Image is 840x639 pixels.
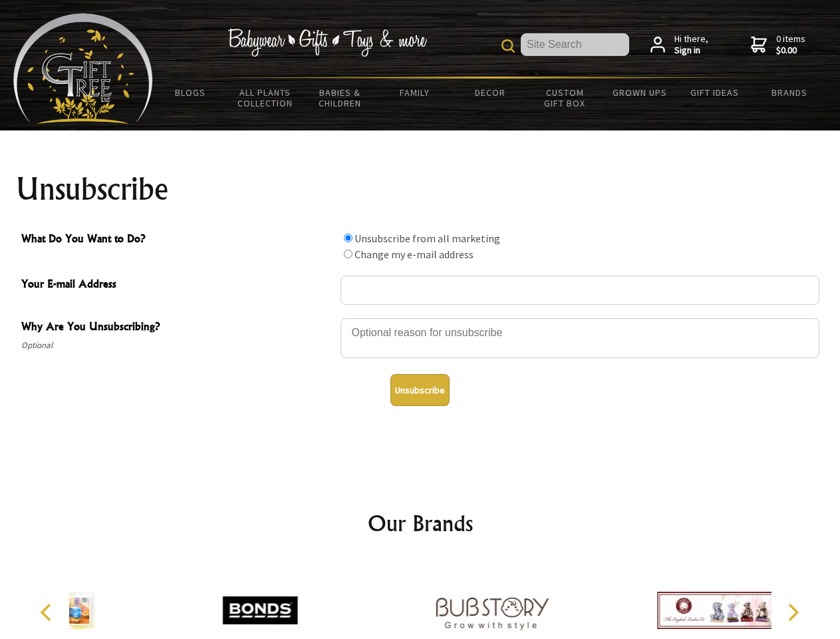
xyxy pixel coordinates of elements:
button: Previous [33,598,63,627]
label: Change my e-mail address [354,248,474,261]
a: BLOGS [153,79,228,106]
button: Next [778,598,807,627]
a: Decor [452,79,527,106]
a: 0 items$0.00 [751,33,805,57]
a: All Plants Collection [228,79,303,117]
img: Babywear - Gifts - Toys & more [227,29,427,57]
label: Unsubscribe from all marketing [354,232,500,245]
a: Custom Gift Box [527,79,603,117]
a: Hi there,Sign in [650,33,708,57]
input: Your E-mail Address [341,276,819,305]
strong: Sign in [674,45,708,57]
textarea: Why Are You Unsubscribing? [341,318,819,358]
img: product search [501,39,515,53]
strong: $0.00 [776,45,805,57]
span: Hi there, [674,33,708,57]
span: What Do You Want to Do? [21,230,334,250]
a: Babies & Children [303,79,378,117]
input: What Do You Want to Do? [344,234,352,242]
span: Why Are You Unsubscribing? [21,318,334,337]
a: Gift Ideas [677,79,752,106]
span: 0 items [776,33,805,57]
a: Family [378,79,453,106]
a: Grown Ups [602,79,677,106]
input: What Do You Want to Do? [344,250,352,258]
h1: Unsubscribe [16,173,825,205]
img: Babyware - Gifts - Toys and more... [13,13,153,124]
a: Brands [752,79,827,106]
span: Your E-mail Address [21,276,334,295]
span: Optional [21,337,334,353]
button: Unsubscribe [390,374,450,406]
h2: Our Brands [27,507,814,539]
input: Site Search [521,33,629,56]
